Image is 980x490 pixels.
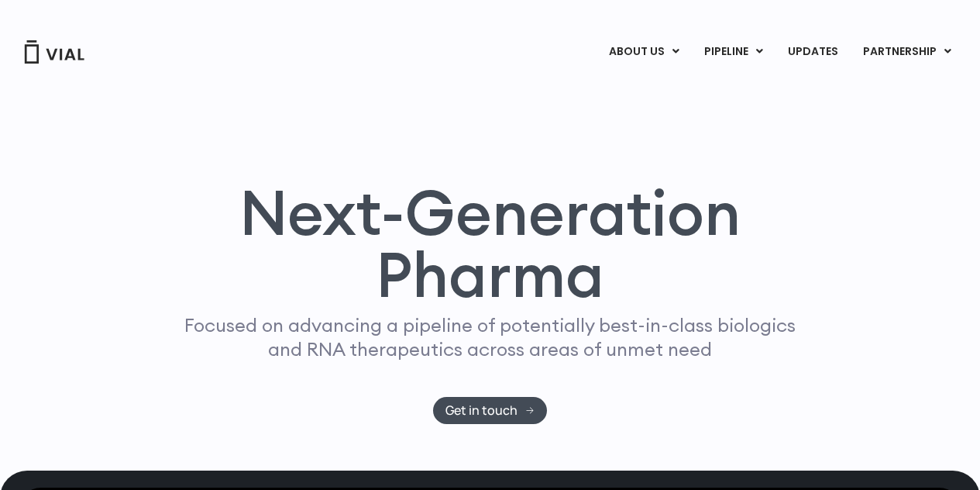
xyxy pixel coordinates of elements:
[23,40,85,64] img: Vial Logo
[851,39,964,65] a: PARTNERSHIPMenu Toggle
[433,397,547,424] a: Get in touch
[178,313,803,361] p: Focused on advancing a pipeline of potentially best-in-class biologics and RNA therapeutics acros...
[692,39,775,65] a: PIPELINEMenu Toggle
[775,39,850,65] a: UPDATES
[445,405,518,416] span: Get in touch
[597,39,691,65] a: ABOUT USMenu Toggle
[155,181,826,305] h1: Next-Generation Pharma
